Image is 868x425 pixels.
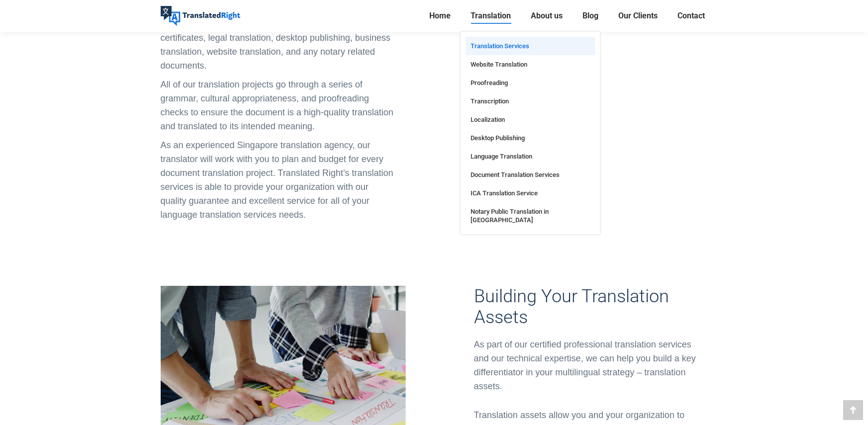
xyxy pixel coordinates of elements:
[471,134,525,142] span: Desktop Publishing
[466,110,595,129] a: Localization
[531,11,563,21] span: About us
[471,115,505,124] span: Localization
[471,60,527,69] span: Website Translation
[615,9,661,23] a: Our Clients
[466,202,595,229] a: Notary Public Translation in [GEOGRAPHIC_DATA]
[474,338,708,393] div: As part of our certified professional translation services and our technical expertise, we can he...
[426,9,454,23] a: Home
[466,129,595,147] a: Desktop Publishing
[471,79,508,87] span: Proofreading
[466,37,595,55] a: Translation Services
[471,11,511,21] span: Translation
[161,6,240,26] img: Translated Right
[474,286,708,328] h3: Building Your Translation Assets
[618,11,658,21] span: Our Clients
[471,170,560,179] span: Document Translation Services
[466,166,595,184] a: Document Translation Services
[466,147,595,166] a: Language Translation
[471,189,538,197] span: ICA Translation Service
[677,11,705,21] span: Contact
[471,42,529,50] span: Translation Services
[582,11,598,21] span: Blog
[675,9,708,23] a: Contact
[471,152,532,161] span: Language Translation
[466,74,595,92] a: Proofreading
[579,9,601,23] a: Blog
[468,9,514,23] a: Translation
[471,97,509,105] span: Transcription
[528,9,566,23] a: About us
[429,11,451,21] span: Home
[161,78,394,133] p: All of our translation projects go through a series of grammar, cultural appropriateness, and pro...
[161,138,394,222] p: As an experienced Singapore translation agency, our translator will work with you to plan and bud...
[466,92,595,110] a: Transcription
[466,55,595,74] a: Website Translation
[466,184,595,202] a: ICA Translation Service
[471,207,590,224] span: Notary Public Translation in [GEOGRAPHIC_DATA]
